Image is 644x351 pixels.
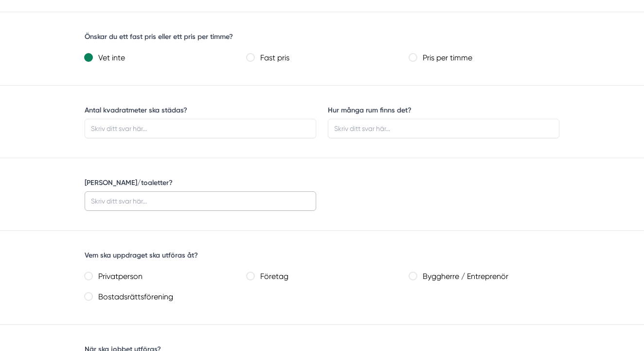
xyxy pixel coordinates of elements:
[92,51,235,65] label: Vet inte
[254,51,397,65] label: Fast pris
[254,270,397,284] label: Företag
[85,191,316,211] input: Skriv ditt svar här...
[85,251,198,259] label: Vem ska uppdraget ska utföras åt?
[92,270,235,284] label: Privatperson
[92,290,235,304] label: Bostadsrättsförening
[85,119,316,138] input: Skriv ditt svar här...
[85,179,173,186] label: [PERSON_NAME]/toaletter?
[328,106,411,114] label: Hur många rum finns det?
[85,106,187,114] label: Antal kvadratmeter ska städas?
[417,51,559,65] label: Pris per timme
[328,119,559,138] input: Skriv ditt svar här...
[85,33,233,40] label: Önskar du ett fast pris eller ett pris per timme?
[417,270,559,284] label: Byggherre / Entreprenör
